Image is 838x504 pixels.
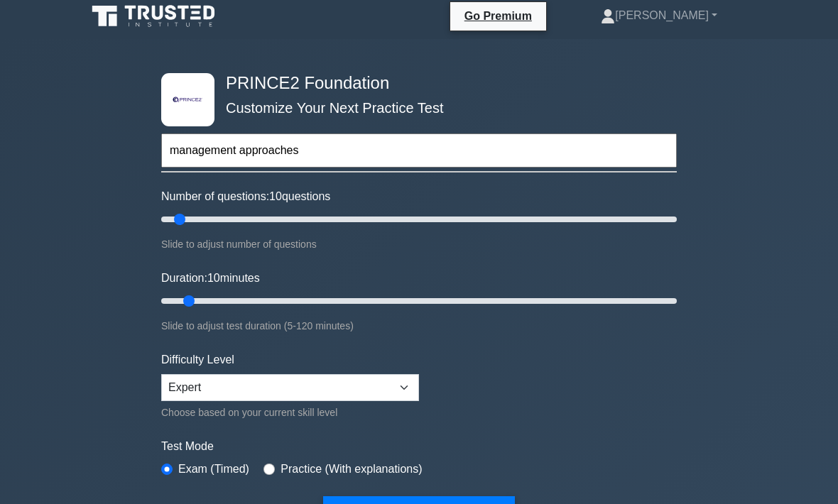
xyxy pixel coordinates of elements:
input: Start typing to filter on topic or concept... [161,133,677,168]
label: Duration: minutes [161,270,260,287]
label: Exam (Timed) [178,461,249,478]
div: Slide to adjust test duration (5-120 minutes) [161,317,677,334]
a: Go Premium [456,7,540,25]
span: 10 [269,190,282,202]
div: Choose based on your current skill level [161,404,419,421]
label: Difficulty Level [161,351,234,368]
div: Slide to adjust number of questions [161,236,677,253]
span: 10 [207,272,220,284]
a: [PERSON_NAME] [567,1,751,30]
label: Practice (With explanations) [281,461,422,478]
label: Test Mode [161,438,677,455]
label: Number of questions: questions [161,188,330,205]
h4: PRINCE2 Foundation [220,73,607,94]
